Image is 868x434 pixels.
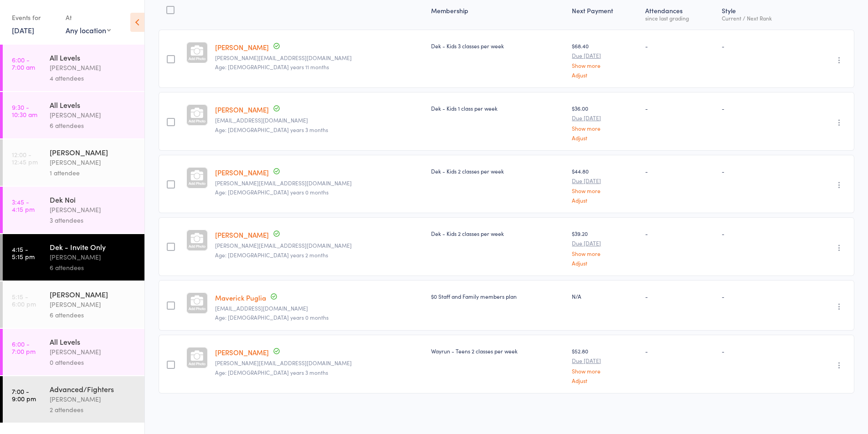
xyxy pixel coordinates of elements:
[572,188,638,194] a: Show more
[3,45,144,91] a: 6:00 -7:00 amAll Levels[PERSON_NAME]4 attendees
[572,197,638,203] a: Adjust
[645,230,714,237] div: -
[572,368,638,374] a: Show more
[50,100,137,110] div: All Levels
[431,292,565,300] div: $0 Staff and Family members plan
[50,262,137,273] div: 6 attendees
[645,104,714,112] div: -
[12,388,36,402] time: 7:00 - 9:00 pm
[431,167,565,175] div: Dek - Kids 2 classes per week
[12,56,35,71] time: 6:00 - 7:00 am
[722,347,801,355] div: -
[215,305,424,311] small: kpuglia93@hotmail.com
[572,104,638,140] div: $36.00
[215,251,328,259] span: Age: [DEMOGRAPHIC_DATA] years 2 months
[12,151,38,165] time: 12:00 - 12:45 pm
[722,230,801,237] div: -
[50,194,137,204] div: Dek Noi
[12,340,36,355] time: 6:00 - 7:00 pm
[572,250,638,256] a: Show more
[3,376,144,423] a: 7:00 -9:00 pmAdvanced/Fighters[PERSON_NAME]2 attendees
[572,240,638,246] small: Due [DATE]
[50,404,137,415] div: 2 attendees
[215,180,424,186] small: mel.gosling.87@gmail.com
[50,347,137,357] div: [PERSON_NAME]
[12,25,34,35] a: [DATE]
[50,52,137,62] div: All Levels
[572,347,638,383] div: $52.80
[3,281,144,328] a: 5:15 -6:00 pm[PERSON_NAME][PERSON_NAME]6 attendees
[3,187,144,233] a: 3:45 -4:15 pmDek Noi[PERSON_NAME]3 attendees
[722,104,801,112] div: -
[50,337,137,347] div: All Levels
[12,293,36,307] time: 5:15 - 6:00 pm
[12,10,56,25] div: Events for
[722,15,801,21] div: Current / Next Rank
[215,347,269,357] a: [PERSON_NAME]
[12,103,37,118] time: 9:30 - 10:30 am
[215,242,424,249] small: kyle@inspiredworx.co.uk
[572,260,638,266] a: Adjust
[50,215,137,225] div: 3 attendees
[215,188,329,196] span: Age: [DEMOGRAPHIC_DATA] years 0 months
[427,1,568,26] div: Membership
[3,92,144,138] a: 9:30 -10:30 amAll Levels[PERSON_NAME]6 attendees
[572,42,638,78] div: $68.40
[50,289,137,299] div: [PERSON_NAME]
[215,126,328,133] span: Age: [DEMOGRAPHIC_DATA] years 3 months
[431,104,565,112] div: Dek - Kids 1 class per week
[12,198,35,213] time: 3:45 - 4:15 pm
[722,167,801,175] div: -
[50,299,137,310] div: [PERSON_NAME]
[50,110,137,120] div: [PERSON_NAME]
[215,313,329,321] span: Age: [DEMOGRAPHIC_DATA] years 0 months
[572,357,638,364] small: Due [DATE]
[50,147,137,157] div: [PERSON_NAME]
[572,72,638,78] a: Adjust
[645,167,714,175] div: -
[215,42,269,52] a: [PERSON_NAME]
[3,234,144,281] a: 4:15 -5:15 pmDek - Invite Only[PERSON_NAME]6 attendees
[645,347,714,355] div: -
[66,25,111,35] div: Any location
[572,62,638,68] a: Show more
[50,384,137,394] div: Advanced/Fighters
[572,135,638,141] a: Adjust
[50,242,137,252] div: Dek - Invite Only
[66,10,111,25] div: At
[50,204,137,215] div: [PERSON_NAME]
[572,167,638,203] div: $44.80
[642,1,718,26] div: Atten­dances
[572,115,638,121] small: Due [DATE]
[215,55,424,61] small: sara.bald@hotmail.com
[645,42,714,50] div: -
[718,1,804,26] div: Style
[215,360,424,366] small: kyle@inspiredworx.co.uk
[12,245,35,260] time: 4:15 - 5:15 pm
[572,292,638,300] div: N/A
[50,120,137,131] div: 6 attendees
[215,230,269,240] a: [PERSON_NAME]
[215,63,329,71] span: Age: [DEMOGRAPHIC_DATA] years 11 months
[50,168,137,178] div: 1 attendee
[722,42,801,50] div: -
[568,1,642,26] div: Next Payment
[215,117,424,123] small: moffattaa@gmail.com
[572,378,638,383] a: Adjust
[431,230,565,237] div: Dek - Kids 2 classes per week
[215,105,269,114] a: [PERSON_NAME]
[3,329,144,375] a: 6:00 -7:00 pmAll Levels[PERSON_NAME]0 attendees
[645,15,714,21] div: since last grading
[572,125,638,131] a: Show more
[50,310,137,320] div: 6 attendees
[722,292,801,300] div: -
[215,293,266,302] a: Maverick Puglia
[50,394,137,404] div: [PERSON_NAME]
[215,168,269,177] a: [PERSON_NAME]
[431,347,565,355] div: Wayrun - Teens 2 classes per week
[50,357,137,368] div: 0 attendees
[645,292,714,300] div: -
[50,73,137,83] div: 4 attendees
[50,252,137,262] div: [PERSON_NAME]
[572,230,638,266] div: $39.20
